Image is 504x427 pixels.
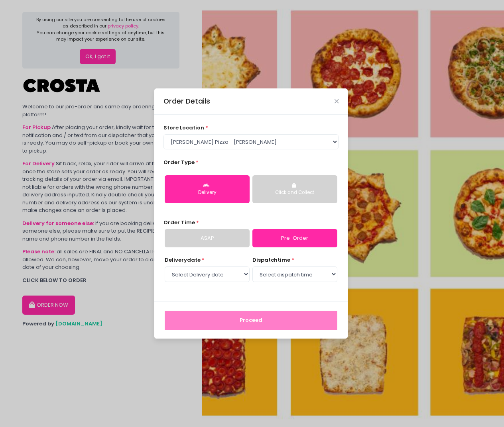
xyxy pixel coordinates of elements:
a: ASAP [165,229,250,247]
span: dispatch time [252,256,290,264]
span: Delivery date [165,256,201,264]
button: Delivery [165,175,250,203]
span: store location [163,124,204,131]
a: Pre-Order [252,229,337,247]
span: Order Time [163,219,195,226]
span: Order Type [163,159,195,166]
div: Delivery [170,189,244,196]
button: Proceed [165,311,337,330]
div: Order Details [163,96,210,106]
div: Click and Collect [258,189,332,196]
button: Close [335,99,339,103]
button: Click and Collect [252,175,337,203]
